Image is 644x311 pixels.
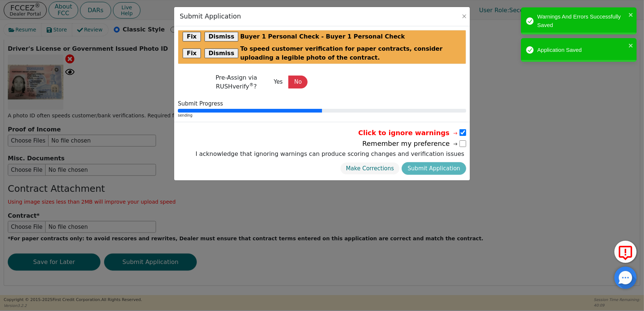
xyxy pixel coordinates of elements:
[268,76,289,88] button: Yes
[180,13,241,20] h3: Submit Application
[194,150,466,158] label: I acknowledge that ignoring warnings can produce scoring changes and verification issues
[205,49,239,58] button: Dismiss
[249,82,254,87] sup: ®
[537,13,626,29] div: Warnings And Errors Successfully Saved
[205,32,239,41] button: Dismiss
[288,76,308,88] button: No
[362,138,459,148] span: Remember my preference
[628,41,634,50] button: close
[183,49,201,58] button: Fix
[461,13,468,20] button: Close
[240,44,461,62] span: To speed customer verification for paper contracts, consider uploading a legible photo of the con...
[537,46,626,54] div: Application Saved
[178,113,466,118] div: sending
[628,10,634,19] button: close
[358,128,459,138] span: Click to ignore warnings
[178,100,466,107] div: Submit Progress
[240,32,405,41] span: Buyer 1 Personal Check - Buyer 1 Personal Check
[216,74,257,90] span: Pre-Assign via RUSHverify ?
[614,241,637,263] button: Report Error to FCC
[340,162,400,175] button: Make Corrections
[183,32,201,41] button: Fix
